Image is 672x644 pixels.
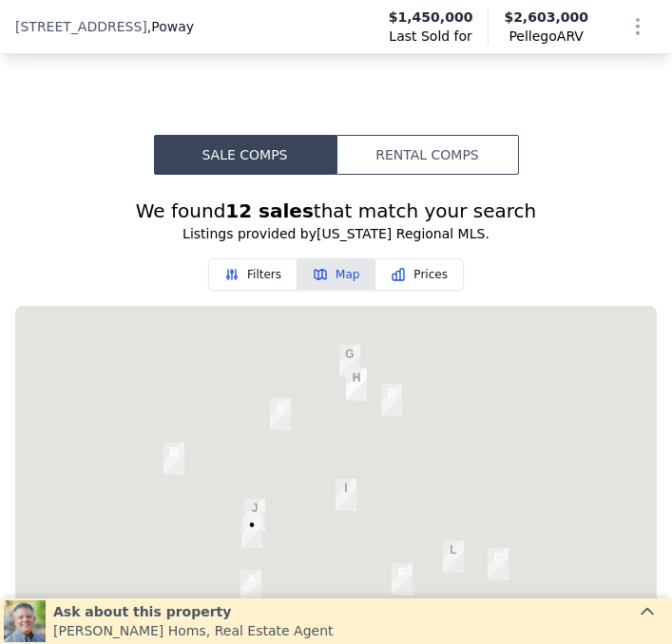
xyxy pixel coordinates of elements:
[53,602,334,621] div: Ask about this property
[147,17,194,36] span: , Poway
[389,27,472,46] span: Last Sold for
[504,27,588,46] span: Pellego ARV
[4,600,46,642] img: Joe Homs
[156,435,192,483] div: 12963 Glen Circle Rd
[384,556,420,603] div: 15350 Via Molinero
[338,361,374,408] div: 16110 Lakeview Rd
[504,9,588,25] span: $2,603,000
[389,8,473,27] span: $1,450,000
[332,337,368,385] div: 16224 Orchard Bend Rd
[480,540,516,588] div: 15416 Harrow Ln
[328,471,364,519] div: 13773 Paseo Valle Alto
[336,135,519,175] button: Rental Comps
[234,508,270,556] div: 13591 Summit Cir
[298,258,375,291] button: Map
[435,533,471,580] div: 15458 Harrow Ln
[15,17,147,36] span: [STREET_ADDRESS]
[208,258,298,291] button: Filters
[262,390,298,438] div: 13614 Acorn Patch Ln
[375,258,464,291] button: Prices
[154,135,336,175] button: Sale Comps
[619,8,657,46] button: Show Options
[338,360,374,407] div: 16110 Lakeview Drive
[374,376,410,424] div: 15848 Prairie Vista Rd
[237,491,273,539] div: 15615 Boulder Ridge Ln
[53,621,334,640] div: [PERSON_NAME] Homs , Real Estate Agent
[233,562,269,610] div: 13495 Del Poniente Rd
[225,199,314,222] strong: 12 sales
